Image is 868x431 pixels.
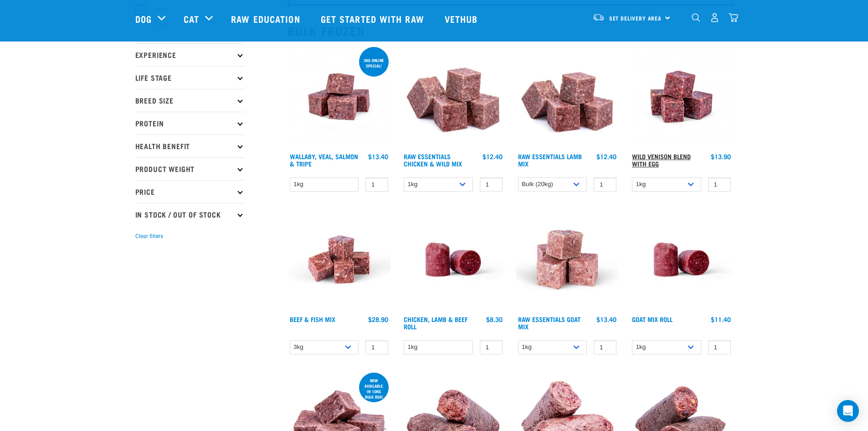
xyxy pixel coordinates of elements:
input: 1 [594,177,616,192]
div: $13.40 [368,153,388,160]
button: Clear filters [135,232,163,240]
a: Vethub [436,0,489,37]
p: Breed Size [135,89,245,112]
a: Dog [135,12,152,26]
div: 3kg online special! [359,53,389,73]
a: Raw Essentials Lamb Mix [518,155,582,165]
a: Raw Essentials Goat Mix [518,317,580,328]
input: 1 [708,340,731,354]
div: $12.40 [596,153,616,160]
input: 1 [708,177,731,192]
a: Chicken, Lamb & Beef Roll [404,317,467,328]
div: $8.30 [486,316,503,323]
img: Raw Essentials Chicken Lamb Beef Bulk Minced Raw Dog Food Roll Unwrapped [630,208,733,312]
img: ?1041 RE Lamb Mix 01 [516,45,619,149]
img: home-icon@2x.png [729,13,738,22]
p: In Stock / Out Of Stock [135,203,245,226]
img: home-icon-1@2x.png [692,13,700,22]
img: Raw Essentials Chicken Lamb Beef Bulk Minced Raw Dog Food Roll Unwrapped [401,208,505,312]
div: $13.90 [711,153,731,160]
div: $13.40 [596,316,616,323]
img: van-moving.png [592,13,605,21]
div: $12.40 [483,153,503,160]
div: $28.90 [368,316,388,323]
span: Set Delivery Area [609,17,662,20]
img: Goat M Ix 38448 [516,208,619,312]
p: Protein [135,112,245,135]
a: Wallaby, Veal, Salmon & Tripe [290,155,358,165]
img: Wallaby Veal Salmon Tripe 1642 [288,45,391,149]
input: 1 [594,340,616,354]
input: 1 [480,177,503,192]
a: Cat [184,12,199,26]
input: 1 [480,340,503,354]
a: Wild Venison Blend with Egg [632,155,691,165]
a: Raw Essentials Chicken & Wild Mix [404,155,462,165]
a: Beef & Fish Mix [290,317,335,321]
p: Price [135,180,245,203]
a: Goat Mix Roll [632,317,673,321]
p: Product Weight [135,157,245,180]
div: Open Intercom Messenger [837,400,859,422]
a: Get started with Raw [312,0,436,37]
p: Experience [135,43,245,66]
p: Life Stage [135,66,245,89]
img: Pile Of Cubed Chicken Wild Meat Mix [401,45,505,149]
img: user.png [710,13,719,22]
input: 1 [365,177,388,192]
div: now available in 10kg bulk box! [359,374,389,404]
img: Beef Mackerel 1 [288,208,391,312]
input: 1 [365,340,388,354]
div: $11.40 [711,316,731,323]
p: Health Benefit [135,135,245,157]
a: Raw Education [222,0,311,37]
img: Venison Egg 1616 [630,45,733,149]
